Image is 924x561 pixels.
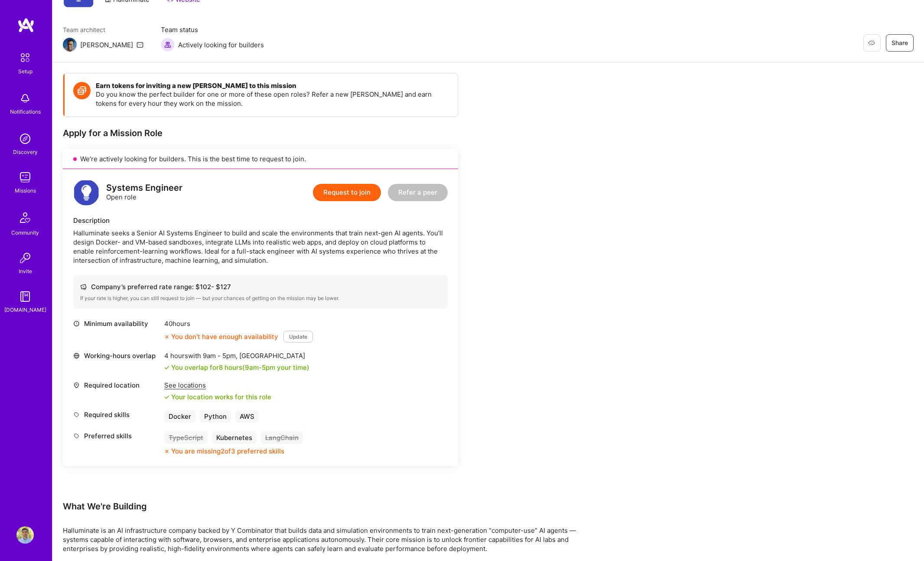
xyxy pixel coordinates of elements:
[73,216,448,225] div: Description
[164,431,208,444] div: TypeScript
[73,411,80,418] i: icon Tag
[16,288,34,305] img: guide book
[16,249,34,267] img: Invite
[19,267,32,276] div: Invite
[201,352,239,360] span: 9am - 5pm ,
[15,207,36,228] img: Community
[63,149,458,169] div: We’re actively looking for builders. This is the best time to request to join.
[73,433,80,439] i: icon Tag
[73,431,160,440] div: Preferred skills
[73,381,160,390] div: Required location
[11,228,39,237] div: Community
[161,25,264,34] span: Team status
[164,392,271,401] div: Your location works for this role
[73,352,80,359] i: icon World
[4,305,46,314] div: [DOMAIN_NAME]
[161,38,175,52] img: Actively looking for builders
[886,34,914,52] button: Share
[80,282,441,291] div: Company’s preferred rate range: $ 102 - $ 127
[200,410,231,423] div: Python
[261,431,303,444] div: LangChain
[212,431,257,444] div: Kubernetes
[73,351,160,360] div: Working-hours overlap
[171,363,309,372] div: You overlap for 8 hours ( your time)
[63,25,143,34] span: Team architect
[17,17,35,33] img: logo
[137,41,143,48] i: icon Mail
[891,39,908,47] span: Share
[164,319,313,328] div: 40 hours
[171,447,284,456] div: You are missing 2 of 3 preferred skills
[73,82,91,99] img: Token icon
[164,449,169,454] i: icon CloseOrange
[106,183,182,202] div: Open role
[63,127,458,139] div: Apply for a Mission Role
[164,351,309,360] div: 4 hours with [GEOGRAPHIC_DATA]
[16,169,34,186] img: teamwork
[73,228,448,265] div: Halluminate seeks a Senior AI Systems Engineer to build and scale the environments that train nex...
[73,410,160,419] div: Required skills
[164,365,169,370] i: icon Check
[164,395,169,400] i: icon Check
[18,67,33,76] div: Setup
[164,334,169,339] i: icon CloseOrange
[164,410,195,423] div: Docker
[63,526,583,553] p: Halluminate is an AI infrastructure company backed by Y Combinator that builds data and simulatio...
[313,184,381,201] button: Request to join
[388,184,448,201] button: Refer a peer
[73,179,99,205] img: logo
[14,526,36,544] a: User Avatar
[80,295,441,302] div: If your rate is higher, you can still request to join — but your chances of getting on the missio...
[16,49,34,67] img: setup
[164,332,278,341] div: You don’t have enough availability
[80,284,87,290] i: icon Cash
[164,381,271,390] div: See locations
[73,382,80,388] i: icon Location
[63,501,583,512] div: What We're Building
[80,40,133,49] div: [PERSON_NAME]
[106,183,182,192] div: Systems Engineer
[235,410,259,423] div: AWS
[178,40,264,49] span: Actively looking for builders
[73,319,160,328] div: Minimum availability
[868,39,875,46] i: icon EyeClosed
[15,186,36,195] div: Missions
[16,526,34,544] img: User Avatar
[10,107,41,116] div: Notifications
[13,147,38,157] div: Discovery
[73,320,80,327] i: icon Clock
[96,90,449,108] p: Do you know the perfect builder for one or more of these open roles? Refer a new [PERSON_NAME] an...
[63,38,77,52] img: Team Architect
[16,90,34,107] img: bell
[283,331,313,342] button: Update
[245,363,275,372] span: 9am - 5pm
[96,82,449,90] h4: Earn tokens for inviting a new [PERSON_NAME] to this mission
[16,130,34,147] img: discovery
